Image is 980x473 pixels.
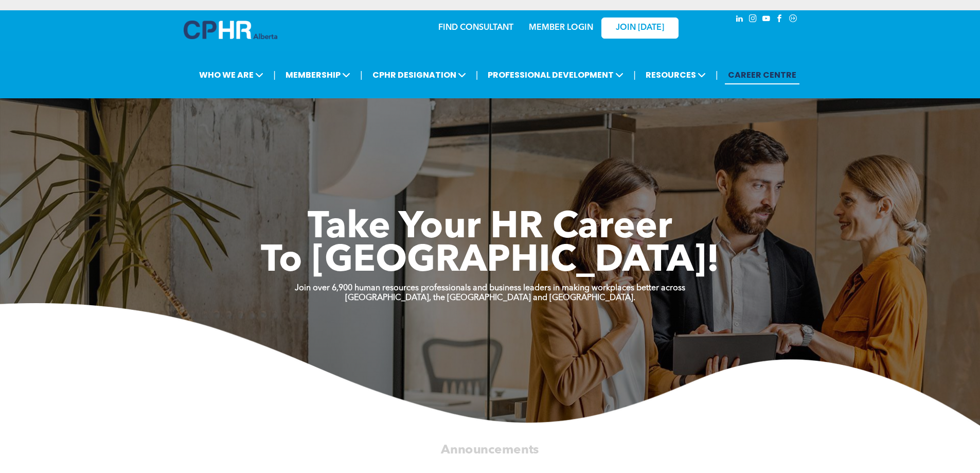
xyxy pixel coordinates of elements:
a: MEMBER LOGIN [529,24,593,32]
span: Take Your HR Career [308,209,672,247]
li: | [360,64,363,85]
li: | [716,64,718,85]
span: RESOURCES [643,65,709,84]
span: MEMBERSHIP [282,65,353,84]
a: linkedin [734,13,745,27]
span: WHO WE ARE [196,65,266,84]
span: Announcements [441,444,539,456]
li: | [273,64,276,85]
img: A blue and white logo for cp alberta [184,21,277,39]
span: JOIN [DATE] [616,23,664,33]
strong: [GEOGRAPHIC_DATA], the [GEOGRAPHIC_DATA] and [GEOGRAPHIC_DATA]. [345,294,635,302]
a: instagram [747,13,759,27]
a: JOIN [DATE] [601,17,679,39]
li: | [633,64,636,85]
span: CPHR DESIGNATION [369,65,469,84]
span: To [GEOGRAPHIC_DATA]! [261,243,720,280]
li: | [476,64,478,85]
a: facebook [774,13,786,27]
strong: Join over 6,900 human resources professionals and business leaders in making workplaces better ac... [295,284,685,292]
a: FIND CONSULTANT [438,24,513,32]
a: Social network [788,13,799,27]
a: CAREER CENTRE [725,65,799,84]
span: PROFESSIONAL DEVELOPMENT [485,65,627,84]
a: youtube [761,13,772,27]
